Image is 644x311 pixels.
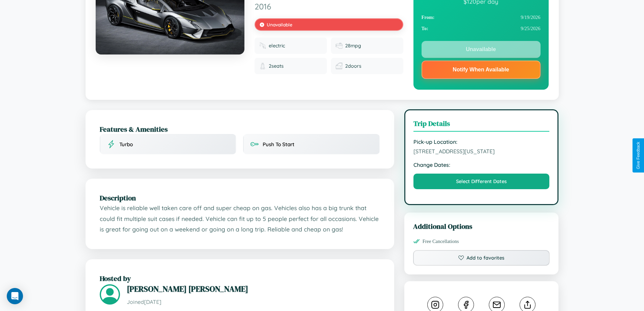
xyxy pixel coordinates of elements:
[259,42,266,49] img: Fuel type
[413,118,550,132] h3: Trip Details
[259,63,266,69] img: Seats
[422,12,541,23] div: 9 / 19 / 2026
[269,43,285,49] span: electric
[269,63,284,69] span: 2 seats
[127,283,380,294] h3: [PERSON_NAME] [PERSON_NAME]
[413,148,550,155] span: [STREET_ADDRESS][US_STATE]
[100,203,380,235] p: Vehicle is reliable well taken care off and super cheap on gas. Vehicles also has a big trunk tha...
[263,141,294,148] span: Push To Start
[636,142,641,169] div: Give Feedback
[413,174,550,189] button: Select Different Dates
[423,239,459,244] span: Free Cancellations
[422,61,541,79] button: Notify When Available
[336,63,342,69] img: Doors
[267,22,292,27] span: Unavailable
[413,161,550,168] strong: Change Dates:
[422,15,435,20] strong: From:
[100,124,380,134] h2: Features & Amenities
[100,193,380,203] h2: Description
[422,23,541,34] div: 9 / 25 / 2026
[100,273,380,283] h2: Hosted by
[345,63,361,69] span: 2 doors
[422,26,428,31] strong: To:
[413,138,550,145] strong: Pick-up Location:
[413,250,550,266] button: Add to favorites
[422,41,541,58] button: Unavailable
[413,221,550,231] h3: Additional Options
[255,1,403,12] span: 2016
[119,141,133,148] span: Turbo
[7,288,23,304] div: Open Intercom Messenger
[336,42,342,49] img: Fuel efficiency
[127,297,380,307] p: Joined [DATE]
[345,43,361,49] span: 28 mpg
